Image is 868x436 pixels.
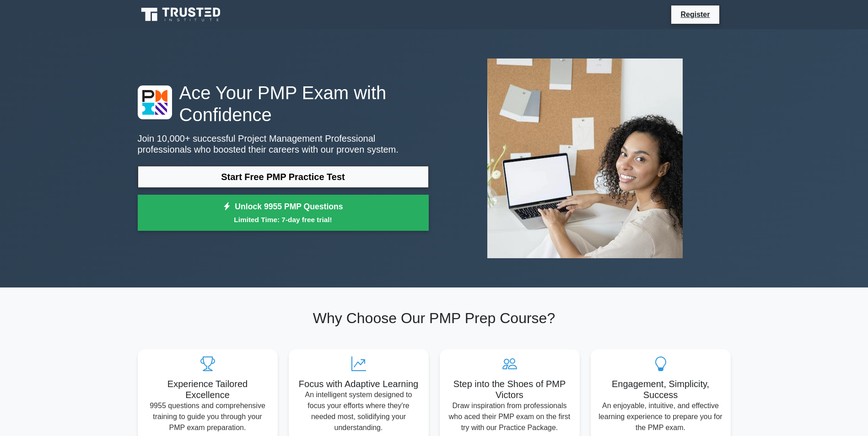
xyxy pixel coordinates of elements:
[138,309,731,327] h2: Why Choose Our PMP Prep Course?
[598,400,723,433] p: An enjoyable, intuitive, and effective learning experience to prepare you for the PMP exam.
[598,378,723,400] h5: Engagement, Simplicity, Success
[145,400,270,433] p: 9955 questions and comprehensive training to guide you through your PMP exam preparation.
[296,389,421,433] p: An intelligent system designed to focus your efforts where they're needed most, solidifying your ...
[447,378,572,400] h5: Step into the Shoes of PMP Victors
[447,400,572,433] p: Draw inspiration from professionals who aced their PMP exam on the first try with our Practice Pa...
[138,166,429,188] a: Start Free PMP Practice Test
[138,82,429,126] h1: Ace Your PMP Exam with Confidence
[149,214,417,225] small: Limited Time: 7-day free trial!
[296,378,421,389] h5: Focus with Adaptive Learning
[138,133,429,155] p: Join 10,000+ successful Project Management Professional professionals who boosted their careers w...
[138,195,429,231] a: Unlock 9955 PMP QuestionsLimited Time: 7-day free trial!
[145,378,270,400] h5: Experience Tailored Excellence
[675,9,715,20] a: Register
